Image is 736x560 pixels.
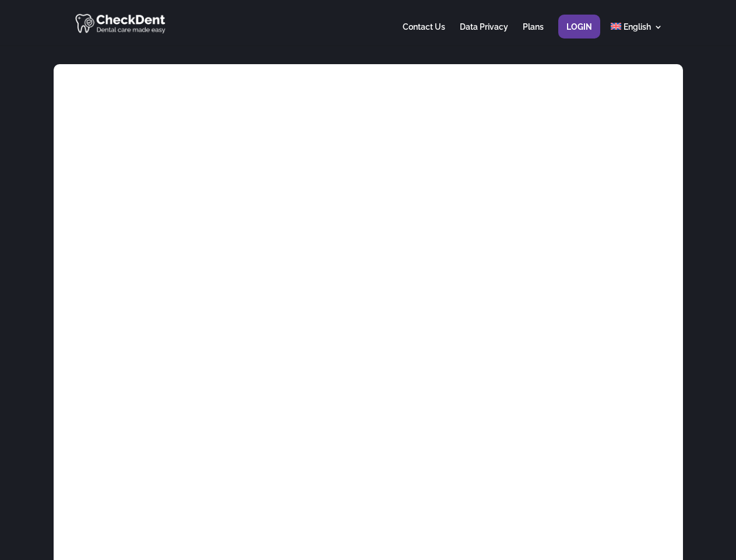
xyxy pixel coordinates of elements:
[611,23,663,45] a: English
[403,23,445,45] a: Contact Us
[75,12,167,34] img: CheckDent AI
[624,22,651,32] span: English
[460,23,508,45] a: Data Privacy
[523,23,544,45] a: Plans
[566,23,592,45] a: Login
